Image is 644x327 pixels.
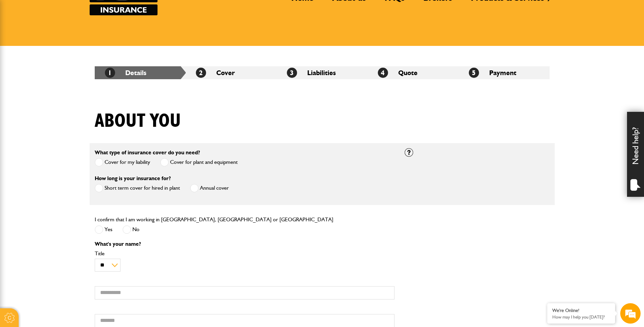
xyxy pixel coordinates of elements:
li: Cover [186,66,277,79]
li: Payment [459,66,550,79]
p: What's your name? [95,241,394,247]
div: We're Online! [552,308,610,313]
label: Cover for my liability [95,158,150,167]
label: Title [95,251,394,256]
li: Details [95,66,186,79]
p: How may I help you today? [552,314,610,320]
label: I confirm that I am working in [GEOGRAPHIC_DATA], [GEOGRAPHIC_DATA] or [GEOGRAPHIC_DATA] [95,217,333,222]
label: What type of insurance cover do you need? [95,150,200,155]
h1: About you [95,110,181,133]
label: How long is your insurance for? [95,176,171,181]
span: 2 [196,68,206,78]
span: 4 [378,68,388,78]
li: Quote [368,66,459,79]
label: Short term cover for hired in plant [95,184,180,192]
label: Yes [95,225,112,234]
label: Annual cover [190,184,229,192]
span: 1 [105,68,115,78]
li: Liabilities [277,66,368,79]
div: Need help? [627,112,644,197]
span: 3 [287,68,297,78]
label: Cover for plant and equipment [160,158,238,167]
span: 5 [469,68,479,78]
label: No [123,225,140,234]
